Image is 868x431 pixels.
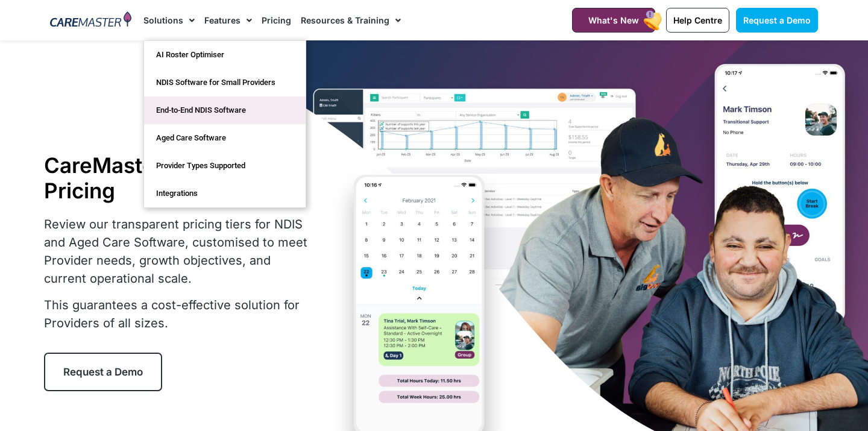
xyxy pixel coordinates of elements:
a: Provider Types Supported [144,152,306,180]
a: What's New [572,8,655,33]
span: What's New [588,15,639,25]
a: AI Roster Optimiser [144,41,306,69]
a: Request a Demo [44,353,162,391]
a: NDIS Software for Small Providers [144,69,306,96]
span: Request a Demo [743,15,811,25]
span: Request a Demo [63,366,143,378]
a: Request a Demo [736,8,818,33]
h1: CareMaster Platform Pricing [44,153,315,203]
a: Help Centre [666,8,729,33]
a: Integrations [144,180,306,207]
span: Help Centre [673,15,722,25]
p: Review our transparent pricing tiers for NDIS and Aged Care Software, customised to meet Provider... [44,215,315,288]
a: Aged Care Software [144,124,306,152]
p: This guarantees a cost-effective solution for Providers of all sizes. [44,296,315,332]
ul: Solutions [143,40,306,208]
img: CareMaster Logo [50,11,131,30]
a: End-to-End NDIS Software [144,96,306,124]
